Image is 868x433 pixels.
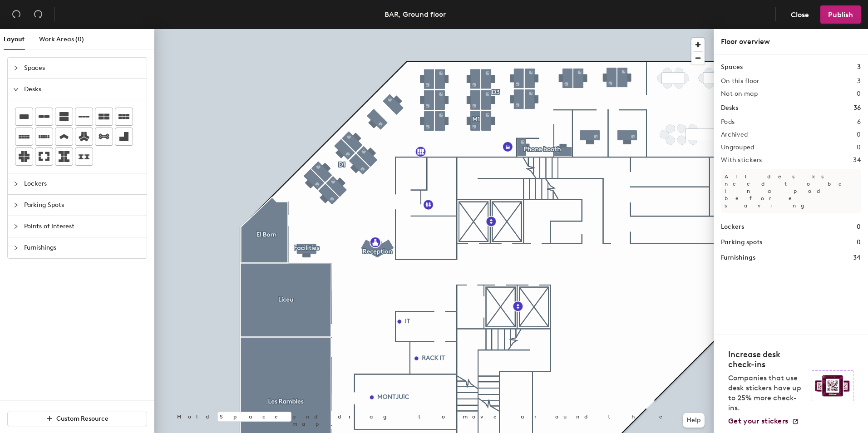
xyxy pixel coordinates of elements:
p: Companies that use desk stickers have up to 25% more check-ins. [728,373,806,413]
h1: Lockers [721,222,744,232]
span: collapsed [13,181,19,187]
div: Floor overview [721,36,861,47]
span: Publish [828,10,853,19]
h2: Archived [721,131,748,138]
span: Get your stickers [728,417,788,425]
h2: 0 [857,144,861,151]
span: Spaces [24,58,141,79]
span: collapsed [13,202,19,208]
span: Parking Spots [24,195,141,216]
span: Work Areas (0) [39,35,84,43]
h1: Furnishings [721,253,755,263]
h1: Spaces [721,62,743,72]
img: Sticker logo [812,370,853,401]
h2: Pods [721,118,735,126]
h1: Desks [721,103,738,113]
h1: Parking spots [721,237,762,247]
button: Publish [820,5,861,24]
span: Furnishings [24,237,141,258]
h2: 34 [853,157,861,164]
span: Lockers [24,173,141,194]
h2: 6 [857,118,861,126]
div: BAR, Ground floor [385,9,446,20]
h1: 0 [857,237,861,247]
span: expanded [13,87,19,92]
h1: 36 [853,103,861,113]
h2: With stickers [721,157,762,164]
span: Points of Interest [24,216,141,237]
button: Close [783,5,817,24]
span: collapsed [13,245,19,251]
span: Custom Resource [56,415,108,423]
h1: 0 [857,222,861,232]
span: Close [791,10,809,19]
span: undo [12,10,21,19]
h2: 3 [857,78,861,85]
h4: Increase desk check-ins [728,349,806,369]
span: Layout [4,35,25,43]
h2: Ungrouped [721,144,755,151]
span: Desks [24,79,141,100]
h2: 0 [857,90,861,98]
h2: 0 [857,131,861,138]
span: collapsed [13,224,19,229]
button: Redo (⌘ + ⇧ + Z) [29,5,47,24]
button: Help [683,413,705,428]
p: All desks need to be in a pod before saving [721,169,861,213]
a: Get your stickers [728,417,799,426]
button: Custom Resource [7,412,147,426]
button: Undo (⌘ + Z) [7,5,25,24]
span: collapsed [13,65,19,71]
h2: Not on map [721,90,758,98]
h1: 3 [857,62,861,72]
h1: 34 [853,253,861,263]
h2: On this floor [721,78,759,85]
